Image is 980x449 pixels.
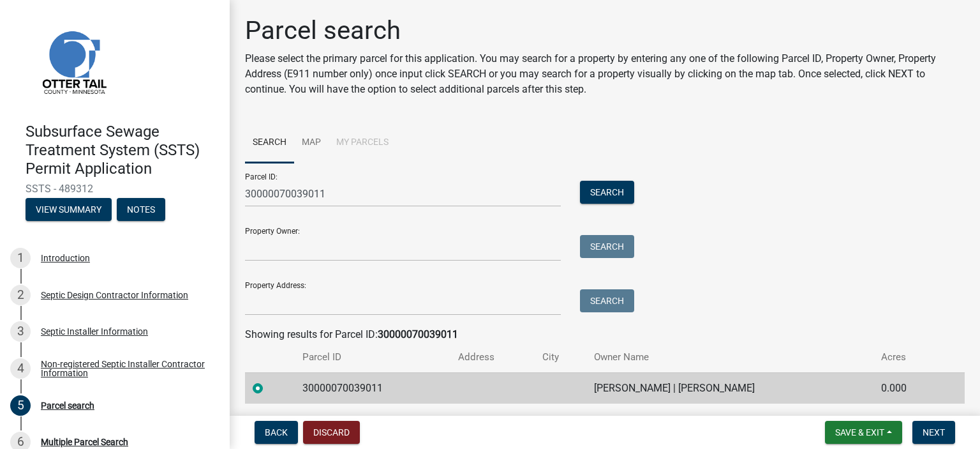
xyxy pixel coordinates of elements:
[825,421,902,444] button: Save & Exit
[303,421,360,444] button: Discard
[26,183,204,195] span: SSTS - 489312
[294,123,329,164] a: Map
[295,372,450,404] td: 30000070039011
[873,342,940,372] th: Acres
[255,421,298,444] button: Back
[295,342,450,372] th: Parcel ID
[41,327,148,336] div: Septic Installer Information
[26,13,121,109] img: Otter Tail County, Minnesota
[26,206,112,216] wm-modal-confirm: Summary
[41,438,128,446] div: Multiple Parcel Search
[535,342,586,372] th: City
[835,427,884,438] span: Save & Exit
[41,360,209,377] div: Non-registered Septic Installer Contractor Information
[41,254,90,263] div: Introduction
[580,181,634,204] button: Search
[10,285,31,305] div: 2
[10,358,31,379] div: 4
[580,289,634,312] button: Search
[245,327,965,342] div: Showing results for Parcel ID:
[245,15,965,46] h1: Parcel search
[586,372,873,404] td: [PERSON_NAME] | [PERSON_NAME]
[923,427,945,438] span: Next
[117,198,165,221] button: Notes
[586,342,873,372] th: Owner Name
[41,291,188,300] div: Septic Design Contractor Information
[10,248,31,268] div: 1
[580,235,634,258] button: Search
[26,198,112,221] button: View Summary
[10,321,31,342] div: 3
[26,123,219,178] h4: Subsurface Sewage Treatment System (SSTS) Permit Application
[10,395,31,416] div: 5
[41,401,94,410] div: Parcel search
[245,51,965,97] p: Please select the primary parcel for this application. You may search for a property by entering ...
[245,123,294,164] a: Search
[450,342,535,372] th: Address
[378,328,458,340] strong: 30000070039011
[265,427,288,438] span: Back
[117,206,165,216] wm-modal-confirm: Notes
[873,372,940,404] td: 0.000
[912,421,955,444] button: Next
